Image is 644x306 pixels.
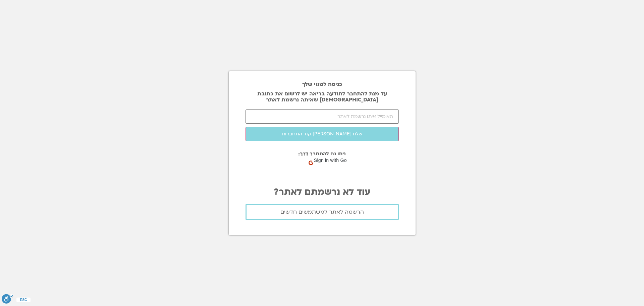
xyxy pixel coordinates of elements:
button: שלח [PERSON_NAME] קוד התחברות [246,127,399,141]
input: האימייל איתו נרשמת לאתר [246,110,399,124]
span: Sign in with Google [311,157,359,164]
div: Sign in with Google [307,154,372,167]
a: הרשמה לאתר למשתמשים חדשים [246,204,399,220]
p: על מנת להתחבר לתודעה בריאה יש לרשום את כתובת [DEMOGRAPHIC_DATA] שאיתה נרשמת לאתר [246,91,399,103]
h2: כניסה למנוי שלך [246,81,399,87]
span: הרשמה לאתר למשתמשים חדשים [280,209,364,215]
p: עוד לא נרשמתם לאתר? [246,187,399,197]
